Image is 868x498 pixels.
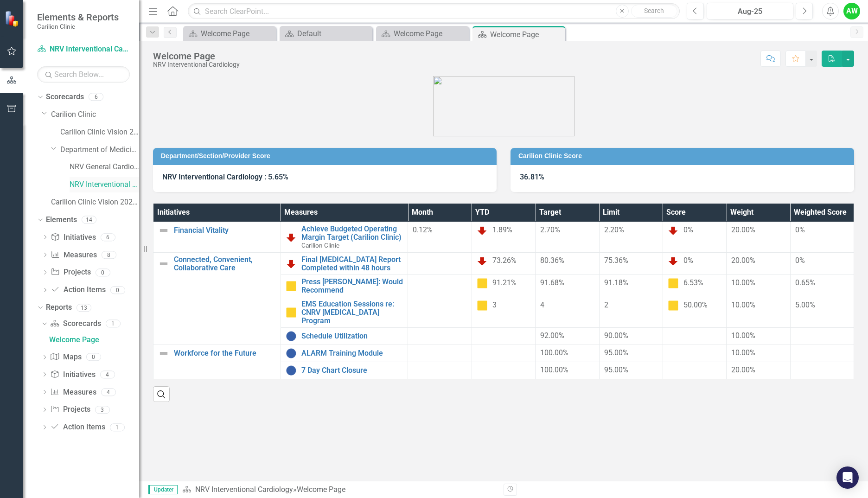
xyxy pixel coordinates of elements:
img: Caution [477,278,488,289]
img: ClearPoint Strategy [5,10,21,26]
td: Double-Click to Edit Right Click for Context Menu [153,222,281,253]
a: Measures [50,387,96,398]
span: Updater [148,485,178,494]
div: Aug-25 [710,6,790,17]
span: Carilion Clinic [301,242,339,249]
div: Welcome Page [49,336,139,344]
a: Reports [46,302,72,313]
span: 95.00% [604,365,628,374]
input: Search Below... [37,66,130,83]
td: Double-Click to Edit Right Click for Context Menu [281,253,408,275]
div: Welcome Page [297,485,345,494]
div: Welcome Page [394,28,466,39]
input: Search ClearPoint... [188,3,680,19]
div: 6 [89,93,103,101]
a: Welcome Page [185,28,274,39]
td: Double-Click to Edit Right Click for Context Menu [281,345,408,362]
a: Connected, Convenient, Collaborative Care [174,255,276,272]
small: Carilion Clinic [37,23,119,30]
a: Carilion Clinic Vision 2025 Scorecard [60,127,139,138]
img: Below Plan [286,258,297,269]
span: 0% [795,256,805,265]
a: Initiatives [50,370,95,380]
div: 14 [82,216,96,224]
div: Welcome Page [201,28,274,39]
div: 8 [102,251,116,259]
div: Welcome Page [490,29,563,40]
a: Department of Medicine [60,145,139,155]
strong: NRV Interventional Cardiology : 5.65% [162,172,288,181]
a: NRV Interventional Cardiology [195,485,293,494]
td: Double-Click to Edit Right Click for Context Menu [281,297,408,328]
div: 0 [86,353,101,361]
div: 0 [110,286,125,294]
a: Projects [51,267,90,278]
span: 0.65% [795,278,815,287]
a: Action Items [51,285,105,295]
img: Caution [477,300,488,311]
a: NRV General Cardiology [70,162,139,172]
img: Caution [286,307,297,318]
td: Double-Click to Edit Right Click for Context Menu [153,253,281,345]
span: 3 [492,301,497,310]
a: Maps [50,352,81,363]
span: 0% [795,225,805,234]
div: 3 [95,406,110,414]
span: 90.00% [604,331,628,340]
a: Carilion Clinic Vision 2025 (Full Version) [51,197,139,208]
span: 0% [683,225,693,234]
span: 5.00% [795,300,815,309]
span: 2.20% [604,225,624,234]
div: Welcome Page [153,51,240,61]
span: 100.00% [540,365,568,374]
span: 0% [683,256,693,265]
a: Elements [46,215,77,225]
span: 73.26% [492,256,517,265]
img: Below Plan [668,255,679,267]
button: Aug-25 [707,3,793,19]
a: Welcome Page [47,332,139,347]
a: Press [PERSON_NAME]: Would Recommend [301,278,403,294]
span: 10.00% [731,348,755,357]
a: NRV Interventional Cardiology [70,179,139,190]
span: 50.00% [683,301,708,310]
img: Caution [668,278,679,289]
td: Double-Click to Edit Right Click for Context Menu [281,362,408,379]
span: 10.00% [731,278,755,287]
div: Default [297,28,370,39]
span: 10.00% [731,331,755,340]
span: 20.00% [731,256,755,265]
img: Not Defined [158,258,169,269]
div: 6 [101,233,115,241]
a: NRV Interventional Cardiology [37,44,130,55]
div: 0 [96,268,110,276]
button: AW [843,3,860,19]
a: Initiatives [51,232,96,243]
img: No Information [286,365,297,376]
a: Welcome Page [378,28,466,39]
div: Open Intercom Messenger [836,466,859,489]
div: 1 [110,423,125,431]
a: Action Items [50,422,105,433]
div: 1 [106,320,121,328]
span: 95.00% [604,348,628,357]
span: 0.12% [413,225,433,234]
h3: Carilion Clinic Score [518,153,849,160]
div: 4 [100,370,115,378]
img: Below Plan [477,225,488,236]
span: 91.18% [604,278,628,287]
span: 20.00% [731,225,755,234]
img: Caution [286,281,297,292]
div: 13 [77,304,91,312]
img: No Information [286,331,297,342]
span: 2 [604,300,608,309]
img: Caution [668,300,679,311]
span: 92.00% [540,331,564,340]
div: 4 [101,388,116,396]
span: 100.00% [540,348,568,357]
span: 91.21% [492,278,517,287]
img: No Information [286,348,297,359]
div: » [182,485,497,495]
a: Scorecards [50,319,101,329]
